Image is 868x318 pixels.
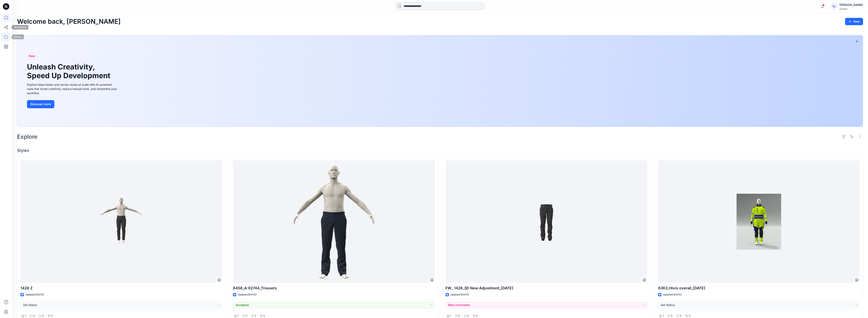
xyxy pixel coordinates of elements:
[25,293,44,297] p: Updated [DATE]
[263,314,265,318] p: 0
[845,18,863,25] button: New
[671,314,673,318] p: 0
[42,314,44,318] p: 0
[450,314,451,318] p: 1
[20,285,222,291] p: 1428 Z
[27,100,54,108] button: Discover more
[233,285,435,291] p: 8458_A-02744_Trousers
[237,314,238,318] p: 1
[238,293,256,297] p: Updated [DATE]
[246,314,247,318] p: 0
[446,285,647,291] p: FW_ 1428_3D New Adjustment_[DATE]
[839,2,863,7] div: [PERSON_NAME]
[33,314,35,318] p: 0
[458,314,460,318] p: 0
[451,293,469,297] p: Updated [DATE]
[17,148,863,153] h4: Styles
[17,18,121,25] h2: Welcome back, [PERSON_NAME]
[255,314,256,318] p: 2
[27,82,118,95] div: Explore ideas faster and recolor styles at scale with AI-powered tools that boost creativity, red...
[20,160,222,283] a: 1428 Z
[51,314,53,318] p: 0
[25,314,26,318] p: 1
[680,314,681,318] p: 0
[658,285,860,291] p: 6363_Hivis overall_[DATE]
[27,63,112,80] h1: Unleash Creativity, Speed Up Development
[658,160,860,283] a: 6363_Hivis overall_01-09-2025
[663,293,681,297] p: Updated [DATE]
[663,314,664,318] p: 1
[476,314,478,318] p: 0
[233,160,435,283] a: 8458_A-02744_Trousers
[27,100,118,108] a: Discover more
[830,3,838,10] div: TL
[467,314,469,318] p: 0
[446,160,647,283] a: FW_ 1428_3D New Adjustment_09-09-2025
[29,54,35,58] span: New
[689,314,690,318] p: 0
[17,133,38,140] h2: Explore
[839,7,863,10] div: Guston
